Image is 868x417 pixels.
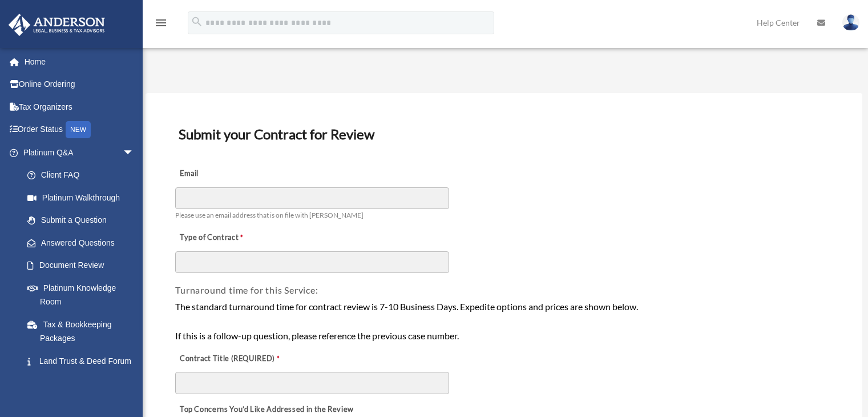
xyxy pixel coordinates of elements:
[154,16,168,30] i: menu
[8,73,151,96] a: Online Ordering
[8,95,151,118] a: Tax Organizers
[8,118,151,142] a: Order StatusNEW
[16,186,151,209] a: Platinum Walkthrough
[154,20,168,30] a: menu
[175,230,289,246] label: Type of Contract
[8,141,151,164] a: Platinum Q&Aarrow_drop_down
[175,211,364,219] span: Please use an email address that is on file with [PERSON_NAME]
[16,164,151,187] a: Client FAQ
[174,122,834,146] h3: Submit your Contract for Review
[175,166,289,182] label: Email
[16,254,146,277] a: Document Review
[16,372,151,395] a: Portal Feedback
[175,284,318,295] span: Turnaround time for this Service:
[16,209,151,232] a: Submit a Question
[16,313,151,350] a: Tax & Bookkeeping Packages
[16,231,151,254] a: Answered Questions
[175,351,289,367] label: Contract Title (REQUIRED)
[16,350,151,372] a: Land Trust & Deed Forum
[123,141,146,165] span: arrow_drop_down
[16,276,151,313] a: Platinum Knowledge Room
[175,299,833,343] div: The standard turnaround time for contract review is 7-10 Business Days. Expedite options and pric...
[66,121,91,138] div: NEW
[842,14,859,31] img: User Pic
[191,15,203,28] i: search
[8,50,151,73] a: Home
[5,14,108,36] img: Anderson Advisors Platinum Portal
